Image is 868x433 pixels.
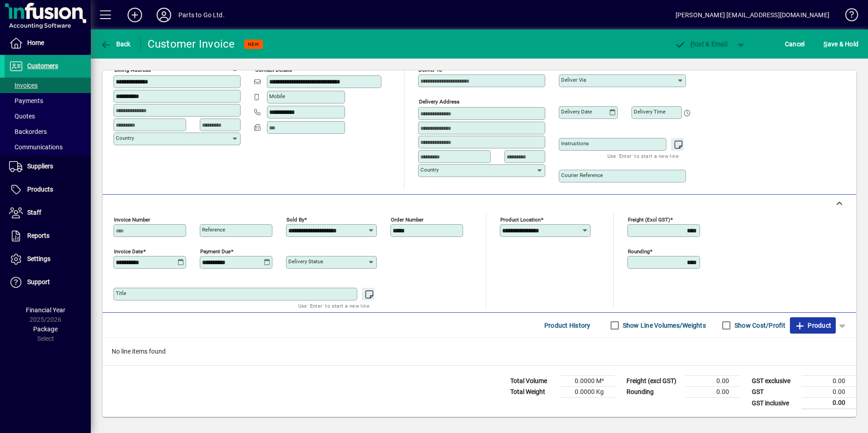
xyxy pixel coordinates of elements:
mat-label: Country [116,135,134,141]
td: 0.00 [802,398,856,409]
a: Backorders [5,124,91,139]
mat-label: Deliver via [561,77,586,83]
mat-label: Order number [391,216,424,223]
a: Communications [5,139,91,155]
button: Cancel [783,36,807,52]
button: Product [790,317,836,334]
div: [PERSON_NAME] [EMAIL_ADDRESS][DOMAIN_NAME] [676,8,829,22]
button: Profile [149,7,178,23]
td: 0.00 [686,376,740,387]
span: ost & Email [675,40,727,48]
span: Customers [27,62,58,69]
label: Show Line Volumes/Weights [621,321,706,330]
button: Add [120,7,149,23]
mat-label: Instructions [561,140,589,147]
mat-label: Delivery status [288,258,323,265]
div: Parts to Go Ltd. [178,8,225,22]
span: Staff [27,209,41,216]
button: Back [98,36,133,52]
td: Total Volume [506,376,560,387]
mat-label: Sold by [286,216,304,223]
a: Settings [5,248,91,271]
td: Freight (excl GST) [622,376,686,387]
a: Staff [5,202,91,224]
mat-hint: Use 'Enter' to start a new line [298,300,370,311]
button: Copy to Delivery address [228,60,243,74]
button: Post & Email [670,36,732,52]
a: Support [5,271,91,294]
span: Backorders [9,128,47,135]
mat-label: Country [420,167,439,173]
span: Back [100,40,131,48]
mat-label: Courier Reference [561,172,603,178]
mat-label: Invoice date [114,248,143,255]
mat-label: Title [116,290,126,296]
button: Save & Hold [821,36,861,52]
td: 0.00 [802,387,856,398]
a: View on map [214,59,228,74]
span: Payments [9,97,43,104]
td: 0.0000 Kg [560,387,615,398]
a: Suppliers [5,155,91,178]
span: Communications [9,143,63,151]
a: Products [5,178,91,201]
span: Product [794,318,831,333]
mat-label: Rounding [628,248,650,255]
mat-label: Mobile [269,93,285,99]
span: Products [27,186,53,193]
span: Reports [27,232,49,239]
span: Financial Year [26,306,65,314]
mat-label: Delivery time [634,108,666,115]
td: 0.0000 M³ [560,376,615,387]
mat-hint: Use 'Enter' to start a new line [607,151,679,161]
span: S [824,40,827,48]
a: Knowledge Base [838,2,857,31]
mat-label: Invoice number [114,216,150,223]
td: Total Weight [506,387,560,398]
span: Invoices [9,82,38,89]
span: Product History [544,318,591,333]
span: NEW [248,41,259,47]
td: 0.00 [686,387,740,398]
mat-label: Reference [202,226,225,233]
span: ave & Hold [824,37,858,51]
a: Payments [5,93,91,108]
a: Home [5,32,91,54]
td: GST inclusive [747,398,802,409]
a: Invoices [5,78,91,93]
span: Settings [27,255,50,262]
app-page-header-button: Back [91,36,141,52]
span: Package [33,325,58,333]
a: Reports [5,225,91,247]
span: P [690,40,695,48]
span: Support [27,278,50,285]
div: No line items found [103,338,856,365]
label: Show Cost/Profit [733,321,785,330]
a: Quotes [5,108,91,124]
span: Suppliers [27,162,53,170]
mat-label: Product location [500,216,541,223]
span: Quotes [9,113,35,120]
mat-label: Freight (excl GST) [628,216,670,223]
span: Home [27,39,44,46]
span: Cancel [785,37,805,51]
td: GST [747,387,802,398]
td: GST exclusive [747,376,802,387]
button: Product History [541,317,594,334]
td: 0.00 [802,376,856,387]
td: Rounding [622,387,686,398]
mat-label: Delivery date [561,108,592,115]
mat-label: Payment due [200,248,231,255]
div: Customer Invoice [148,37,235,51]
